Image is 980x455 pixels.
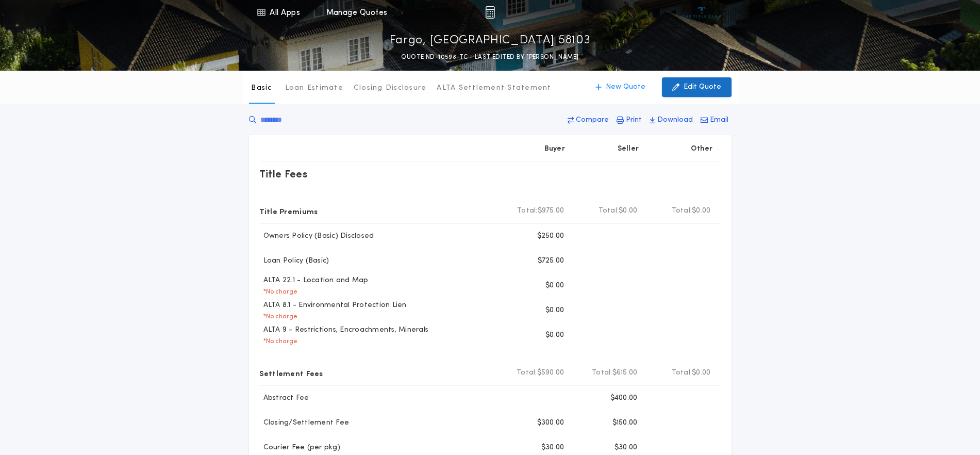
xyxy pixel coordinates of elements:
[251,83,272,93] p: Basic
[537,368,564,378] span: $590.00
[626,115,642,125] p: Print
[710,115,728,125] p: Email
[537,418,564,428] p: $300.00
[285,83,343,93] p: Loan Estimate
[259,275,369,286] p: ALTA 22.1 - Location and Map
[538,256,564,266] p: $725.00
[692,206,710,216] span: $0.00
[662,77,732,97] button: Edit Quote
[606,82,645,92] p: New Quote
[657,115,693,125] p: Download
[585,77,656,97] button: New Quote
[538,206,564,216] span: $975.00
[537,231,564,241] p: $250.00
[618,144,639,154] p: Seller
[672,368,692,378] b: Total:
[612,368,638,378] span: $615.00
[545,330,564,340] p: $0.00
[259,325,429,335] p: ALTA 9 - Restrictions, Encroachments, Minerals
[390,32,591,49] p: Fargo, [GEOGRAPHIC_DATA] 58103
[259,365,323,381] p: Settlement Fees
[259,393,309,403] p: Abstract Fee
[564,111,612,129] button: Compare
[672,206,692,216] b: Total:
[259,288,298,296] p: * No charge
[545,305,564,316] p: $0.00
[619,206,637,216] span: $0.00
[692,368,710,378] span: $0.00
[612,418,638,428] p: $150.00
[259,203,318,219] p: Title Premiums
[259,418,350,428] p: Closing/Settlement Fee
[545,281,564,291] p: $0.00
[259,166,308,182] p: Title Fees
[259,313,298,321] p: * No charge
[485,6,495,19] img: img
[613,111,645,129] button: Print
[683,7,721,18] img: vs-icon
[697,111,732,129] button: Email
[646,111,696,129] button: Download
[614,443,638,453] p: $30.00
[691,144,712,154] p: Other
[517,368,537,378] b: Total:
[599,206,619,216] b: Total:
[259,256,329,266] p: Loan Policy (Basic)
[544,144,565,154] p: Buyer
[541,443,564,453] p: $30.00
[684,82,721,92] p: Edit Quote
[576,115,609,125] p: Compare
[259,337,298,346] p: * No charge
[592,368,612,378] b: Total:
[259,300,407,311] p: ALTA 8.1 - Environmental Protection Lien
[437,83,551,93] p: ALTA Settlement Statement
[259,231,374,241] p: Owners Policy (Basic) Disclosed
[401,52,578,62] p: QUOTE ND-10598-TC - LAST EDITED BY [PERSON_NAME]
[517,206,538,216] b: Total:
[610,393,638,403] p: $400.00
[259,443,340,453] p: Courier Fee (per pkg)
[354,83,427,93] p: Closing Disclosure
